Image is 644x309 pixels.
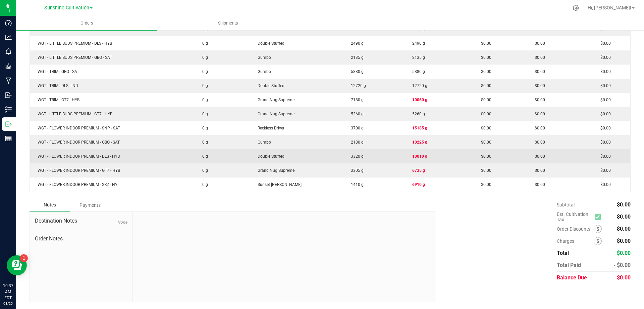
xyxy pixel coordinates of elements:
[557,202,575,207] span: Subtotal
[588,5,631,10] span: Hi, [PERSON_NAME]!
[5,135,12,142] inline-svg: Reports
[20,254,28,262] iframe: Resource center unread badge
[595,213,604,222] span: Calculate cultivation tax
[199,98,208,102] span: 0 g
[199,168,208,173] span: 0 g
[597,140,611,145] span: $0.00
[597,126,611,130] span: $0.00
[409,41,425,46] span: 2490 g
[34,41,112,46] span: WGT - LITTLE BUDS PREMIUM - DLS - HYB
[199,126,208,130] span: 0 g
[347,98,364,102] span: 7180 g
[34,98,79,102] span: WGT - TRIM - GT7 - HYB
[531,140,545,145] span: $0.00
[597,41,611,46] span: $0.00
[478,126,491,130] span: $0.00
[71,20,102,26] span: Orders
[478,154,491,159] span: $0.00
[597,98,611,102] span: $0.00
[617,238,631,244] span: $0.00
[34,182,118,187] span: WGT - FLOWER INDOOR PREMIUM - SRZ - HYI
[409,98,427,102] span: 10060 g
[199,154,208,159] span: 0 g
[531,41,545,46] span: $0.00
[617,274,631,281] span: $0.00
[409,140,427,145] span: 10225 g
[409,168,425,173] span: 6735 g
[254,154,284,159] span: Double Stuffed
[34,154,120,159] span: WGT - FLOWER INDOOR PREMIUM - DLS - HYB
[478,168,491,173] span: $0.00
[478,41,491,46] span: $0.00
[5,106,12,113] inline-svg: Inventory
[409,83,427,88] span: 12720 g
[34,55,112,60] span: WGT - LITTLE BUDS PREMIUM - GBO - SAT
[617,250,631,256] span: $0.00
[478,98,491,102] span: $0.00
[597,154,611,159] span: $0.00
[199,41,208,46] span: 0 g
[35,235,127,243] span: Order Notes
[199,69,208,74] span: 0 g
[557,262,581,268] span: Total Paid
[199,140,208,145] span: 0 g
[597,83,611,88] span: $0.00
[409,55,425,60] span: 2135 g
[34,83,78,88] span: WGT - TRIM - DLS - IND
[597,168,611,173] span: $0.00
[531,55,545,60] span: $0.00
[16,16,157,30] a: Orders
[531,112,545,116] span: $0.00
[347,126,364,130] span: 3700 g
[7,255,27,275] iframe: Resource center
[34,69,79,74] span: WGT - TRIM - GBO - SAT
[254,69,271,74] span: Gumbo
[531,182,545,187] span: $0.00
[557,211,592,222] span: Est. Cultivation Tax
[44,5,89,11] span: Sunshine Cultivation
[34,126,120,130] span: WGT - FLOWER INDOOR PREMIUM - SNP - SAT
[199,112,208,116] span: 0 g
[557,274,587,281] span: Balance Due
[531,83,545,88] span: $0.00
[572,5,580,11] div: Manage settings
[478,182,491,187] span: $0.00
[531,126,545,130] span: $0.00
[409,112,425,116] span: 5260 g
[617,201,631,208] span: $0.00
[478,55,491,60] span: $0.00
[199,83,208,88] span: 0 g
[531,154,545,159] span: $0.00
[35,217,127,225] span: Destination Notes
[597,55,611,60] span: $0.00
[34,168,120,173] span: WGT - FLOWER INDOOR PREMIUM - GT7 - HYB
[347,154,364,159] span: 3320 g
[5,121,12,127] inline-svg: Outbound
[199,182,208,187] span: 0 g
[254,168,294,173] span: Grand Nug Supreme
[347,83,366,88] span: 12720 g
[557,250,569,256] span: Total
[254,126,284,130] span: Reckless Driver
[254,41,284,46] span: Double Stuffed
[199,55,208,60] span: 0 g
[531,69,545,74] span: $0.00
[347,182,364,187] span: 1410 g
[254,55,271,60] span: Gumbo
[5,92,12,99] inline-svg: Inbound
[3,283,13,301] p: 10:37 AM EDT
[70,199,110,211] div: Payments
[347,168,364,173] span: 3305 g
[209,20,247,26] span: Shipments
[254,182,302,187] span: Sunset [PERSON_NAME]
[254,98,294,102] span: Grand Nug Supreme
[347,112,364,116] span: 5260 g
[254,83,284,88] span: Double Stuffed
[617,226,631,232] span: $0.00
[597,182,611,187] span: $0.00
[409,69,425,74] span: 5880 g
[347,41,364,46] span: 2490 g
[34,140,120,145] span: WGT - FLOWER INDOOR PREMIUM - GBO - SAT
[34,112,112,116] span: WGT - LITTLE BUDS PREMIUM - GT7 - HYB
